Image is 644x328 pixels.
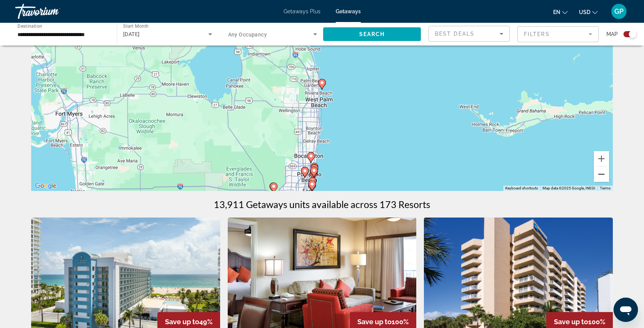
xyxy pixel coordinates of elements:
[336,8,361,14] a: Getaways
[284,8,320,14] a: Getaways Plus
[517,26,599,43] button: Filter
[33,181,58,191] img: Google
[594,167,609,182] button: Zoom out
[33,181,58,191] a: Open this area in Google Maps (opens a new window)
[165,318,199,326] span: Save up to
[614,298,638,322] iframe: Button to launch messaging window
[435,29,503,38] mat-select: Sort by
[579,6,598,17] button: Change currency
[123,24,149,29] span: Start Month
[553,6,568,17] button: Change language
[554,318,588,326] span: Save up to
[323,27,421,41] button: Search
[15,2,91,21] a: Travorium
[553,9,560,15] span: en
[435,31,474,37] span: Best Deals
[600,186,611,190] a: Terms (opens in new tab)
[542,186,595,190] span: Map data ©2025 Google, INEGI
[505,186,538,191] button: Keyboard shortcuts
[357,318,392,326] span: Save up to
[123,31,140,37] span: [DATE]
[579,9,590,15] span: USD
[614,8,623,15] span: GP
[228,32,267,38] span: Any Occupancy
[606,29,618,39] span: Map
[594,151,609,166] button: Zoom in
[609,3,629,19] button: User Menu
[214,199,430,210] h1: 13,911 Getaways units available across 173 Resorts
[359,31,385,37] span: Search
[17,23,42,28] span: Destination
